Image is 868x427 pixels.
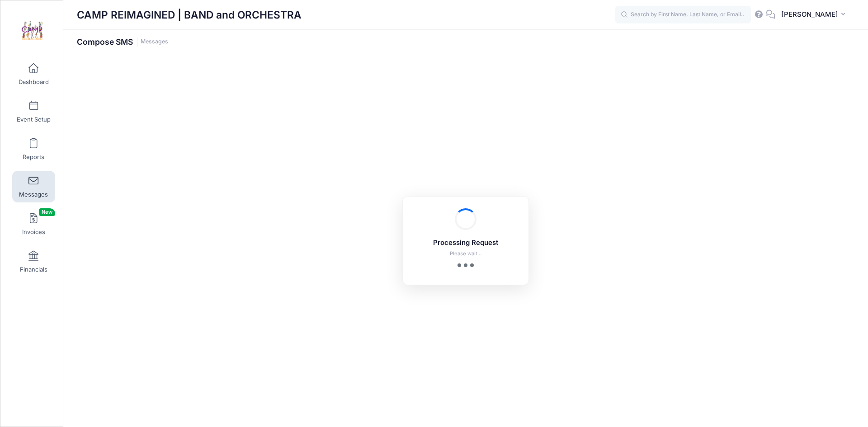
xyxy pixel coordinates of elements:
[415,250,517,258] p: Please wait...
[22,228,45,236] span: Invoices
[415,239,517,247] h5: Processing Request
[12,133,55,165] a: Reports
[20,266,47,273] span: Financials
[12,171,55,202] a: Messages
[615,6,751,24] input: Search by First Name, Last Name, or Email...
[0,9,64,52] a: CAMP REIMAGINED | BAND and ORCHESTRA
[12,208,55,240] a: InvoicesNew
[19,78,49,86] span: Dashboard
[12,96,55,127] a: Event Setup
[15,14,49,48] img: CAMP REIMAGINED | BAND and ORCHESTRA
[19,191,48,198] span: Messages
[12,58,55,90] a: Dashboard
[23,153,44,161] span: Reports
[775,5,854,25] button: [PERSON_NAME]
[12,246,55,277] a: Financials
[77,37,168,47] h1: Compose SMS
[781,9,838,19] span: [PERSON_NAME]
[39,208,55,216] span: New
[141,38,168,45] a: Messages
[17,116,51,123] span: Event Setup
[77,5,302,25] h1: CAMP REIMAGINED | BAND and ORCHESTRA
